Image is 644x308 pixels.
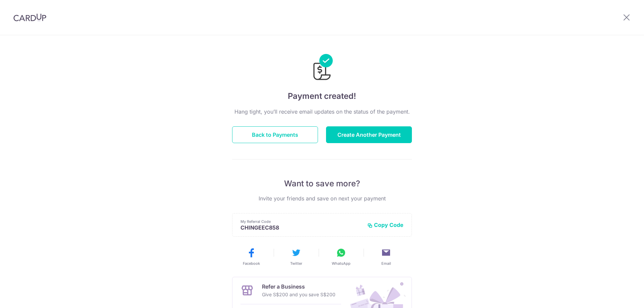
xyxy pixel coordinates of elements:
[13,13,46,21] img: CardUp
[232,126,318,143] button: Back to Payments
[276,247,316,266] button: Twitter
[232,194,412,202] p: Invite your friends and save on next your payment
[232,108,412,116] p: Hang tight, you’ll receive email updates on the status of the payment.
[367,222,404,228] button: Copy Code
[240,224,362,231] p: CHINGEEC858
[232,90,412,102] h4: Payment created!
[290,261,302,266] span: Twitter
[232,178,412,189] p: Want to save more?
[231,247,271,266] button: Facebook
[240,219,362,224] p: My Referral Code
[366,247,406,266] button: Email
[381,261,391,266] span: Email
[321,247,361,266] button: WhatsApp
[311,54,333,82] img: Payments
[326,126,412,143] button: Create Another Payment
[262,291,335,299] p: Give S$200 and you save S$200
[332,261,351,266] span: WhatsApp
[601,288,637,305] iframe: Opens a widget where you can find more information
[243,261,260,266] span: Facebook
[262,283,335,291] p: Refer a Business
